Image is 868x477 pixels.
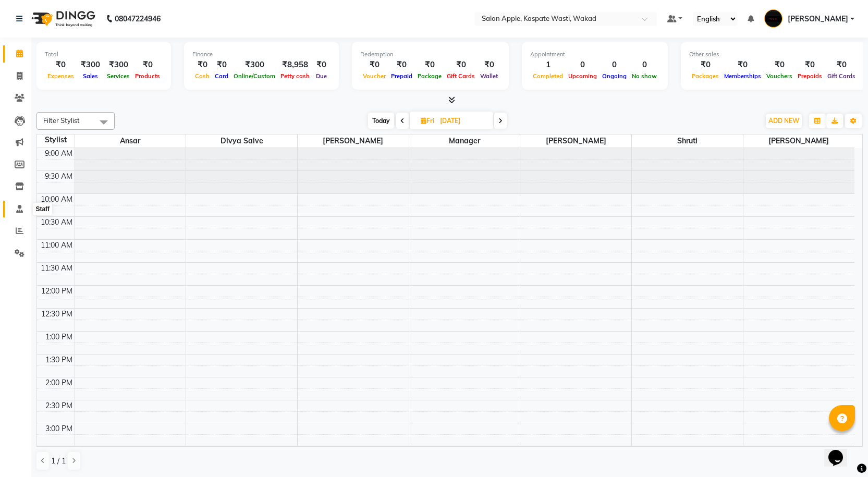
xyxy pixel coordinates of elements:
div: ₹8,958 [278,59,312,71]
div: ₹0 [795,59,825,71]
div: Total [45,50,163,59]
span: No show [629,72,659,80]
div: Stylist [37,134,75,145]
div: ₹0 [45,59,77,71]
div: ₹0 [360,59,388,71]
div: 0 [629,59,659,71]
div: ₹0 [212,59,231,71]
div: ₹0 [764,59,795,71]
span: Ansar [75,134,186,148]
div: 2:00 PM [43,377,75,388]
span: [PERSON_NAME] [743,134,854,148]
button: ADD NEW [766,114,802,128]
div: Staff [33,203,52,215]
img: logo [27,4,98,33]
div: ₹300 [77,59,104,71]
span: Divya salve [186,134,297,148]
span: Package [415,72,444,80]
div: ₹300 [104,59,132,71]
span: Card [212,72,231,80]
span: Memberships [722,72,764,80]
div: ₹0 [722,59,764,71]
div: 11:00 AM [39,240,75,251]
span: ADD NEW [768,117,799,125]
div: 2:30 PM [43,400,75,411]
span: Gift Cards [444,72,478,80]
span: Voucher [360,72,388,80]
span: Today [368,113,394,129]
div: 9:00 AM [43,148,75,159]
div: ₹0 [388,59,415,71]
span: Fri [418,117,437,125]
div: 10:30 AM [39,217,75,228]
div: ₹0 [478,59,500,71]
iframe: chat widget [824,435,858,467]
div: 10:00 AM [39,194,75,205]
div: 3:00 PM [43,423,75,434]
div: 12:00 PM [39,286,75,297]
div: ₹0 [132,59,163,71]
span: Completed [530,72,566,80]
span: Filter Stylist [43,116,80,125]
span: Gift Cards [825,72,858,80]
b: 08047224946 [115,4,161,33]
div: ₹0 [312,59,331,71]
div: 0 [566,59,600,71]
span: 1 / 1 [51,456,66,467]
span: Expenses [45,72,77,80]
span: [PERSON_NAME] [788,14,848,25]
span: Prepaid [388,72,415,80]
div: 1 [530,59,566,71]
input: 2025-09-05 [437,113,489,129]
div: Redemption [360,50,500,59]
div: 1:00 PM [43,332,75,343]
span: Cash [192,72,212,80]
span: Vouchers [764,72,795,80]
div: ₹0 [689,59,722,71]
div: Appointment [530,50,659,59]
span: Shruti [632,134,743,148]
div: 12:30 PM [39,309,75,320]
img: Kamlesh Nikam [764,9,783,28]
div: 0 [600,59,629,71]
div: Finance [192,50,331,59]
span: [PERSON_NAME] [298,134,409,148]
span: Wallet [478,72,500,80]
span: Due [313,72,329,80]
div: ₹0 [192,59,212,71]
div: 1:30 PM [43,354,75,365]
span: Petty cash [278,72,312,80]
span: Packages [689,72,722,80]
div: Other sales [689,50,858,59]
div: ₹300 [231,59,278,71]
div: 9:30 AM [43,171,75,182]
span: Sales [80,72,101,80]
div: ₹0 [825,59,858,71]
span: Ongoing [600,72,629,80]
span: Products [132,72,163,80]
span: Online/Custom [231,72,278,80]
span: Manager [409,134,520,148]
span: Prepaids [795,72,825,80]
span: [PERSON_NAME] [520,134,631,148]
div: 11:30 AM [39,263,75,274]
span: Upcoming [566,72,600,80]
div: ₹0 [415,59,444,71]
div: 3:30 PM [43,446,75,457]
div: ₹0 [444,59,478,71]
span: Services [104,72,132,80]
